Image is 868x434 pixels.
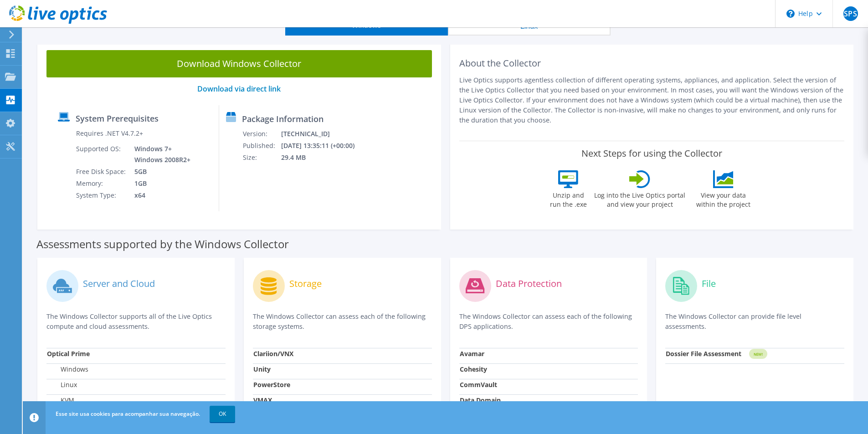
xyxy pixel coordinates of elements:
strong: CommVault [460,380,497,389]
a: OK [210,406,235,422]
td: Windows 7+ Windows 2008R2+ [128,143,192,166]
td: 29.4 MB [281,152,366,163]
label: Assessments supported by the Windows Collector [36,240,289,249]
p: The Windows Collector supports all of the Live Optics compute and cloud assessments. [46,311,226,332]
span: Esse site usa cookies para acompanhar sua navegação. [56,410,200,418]
strong: Cohesity [460,365,487,373]
td: Free Disk Space: [76,166,128,178]
label: Linux [47,380,77,389]
td: Version: [242,128,281,140]
label: Log into the Live Optics portal and view your project [594,188,686,209]
label: Server and Cloud [83,279,155,288]
label: Data Protection [496,279,562,288]
label: File [702,279,716,288]
label: Unzip and run the .exe [547,188,589,209]
label: Requires .NET V4.7.2+ [76,129,143,138]
p: The Windows Collector can assess each of the following DPS applications. [459,311,638,332]
label: Storage [289,279,322,288]
label: KVM [47,396,74,405]
td: [TECHNICAL_ID] [281,128,366,140]
h2: About the Collector [459,58,845,69]
td: [DATE] 13:35:11 (+00:00) [281,140,366,152]
strong: Dossier File Assessment [666,349,741,358]
label: View your data within the project [690,188,756,209]
strong: Unity [253,365,271,373]
td: Memory: [76,178,128,189]
strong: Data Domain [460,396,501,404]
p: Live Optics supports agentless collection of different operating systems, appliances, and applica... [459,75,845,125]
a: Download Windows Collector [46,50,432,77]
td: x64 [128,189,192,201]
p: The Windows Collector can assess each of the following storage systems. [253,311,432,332]
label: System Prerequisites [76,114,159,123]
strong: Avamar [460,349,484,358]
label: Package Information [242,114,324,123]
label: Windows [47,365,88,374]
td: Size: [242,152,281,163]
strong: PowerStore [253,380,290,389]
td: System Type: [76,189,128,201]
a: Download via direct link [197,84,281,94]
td: Supported OS: [76,143,128,166]
strong: Clariion/VNX [253,349,293,358]
span: SPS [843,6,858,21]
svg: \n [786,10,795,18]
td: Published: [242,140,281,152]
td: 5GB [128,166,192,178]
td: 1GB [128,178,192,189]
tspan: NEW! [754,352,763,357]
strong: Optical Prime [47,349,90,358]
strong: VMAX [253,396,272,404]
label: Next Steps for using the Collector [581,148,722,159]
p: The Windows Collector can provide file level assessments. [665,311,844,332]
